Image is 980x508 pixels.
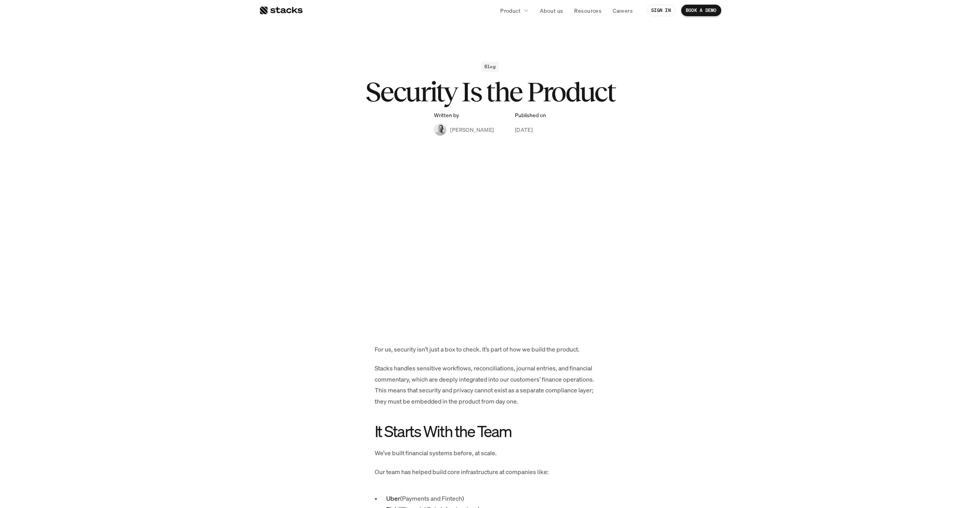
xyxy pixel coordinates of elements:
[651,8,671,13] p: SIGN IN
[515,126,533,134] p: [DATE]
[500,7,521,15] p: Product
[375,422,606,440] h2: It Starts With the Team
[613,7,633,15] p: Careers
[535,3,568,17] a: About us
[450,126,494,134] p: [PERSON_NAME]
[336,79,644,104] h1: Security Is the Product
[375,363,606,407] p: Stacks handles sensitive workflows, reconciliations, journal entries, and financial commentary, w...
[386,494,400,503] strong: Uber
[515,112,546,119] p: Published on
[375,447,606,459] p: We’ve built financial systems before, at scale.
[484,64,496,69] h2: Blog
[686,8,717,13] p: BOOK A DEMO
[608,3,637,17] a: Careers
[574,7,601,15] p: Resources
[647,5,675,16] a: SIGN IN
[681,5,721,16] a: BOOK A DEMO
[386,493,606,504] p: (Payments and Fintech)
[540,7,563,15] p: About us
[570,3,606,17] a: Resources
[375,466,606,478] p: Our team has helped build core infrastructure at companies like:
[434,112,459,119] p: Written by
[375,344,606,355] p: For us, security isn’t just a box to check. It’s part of how we build the product.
